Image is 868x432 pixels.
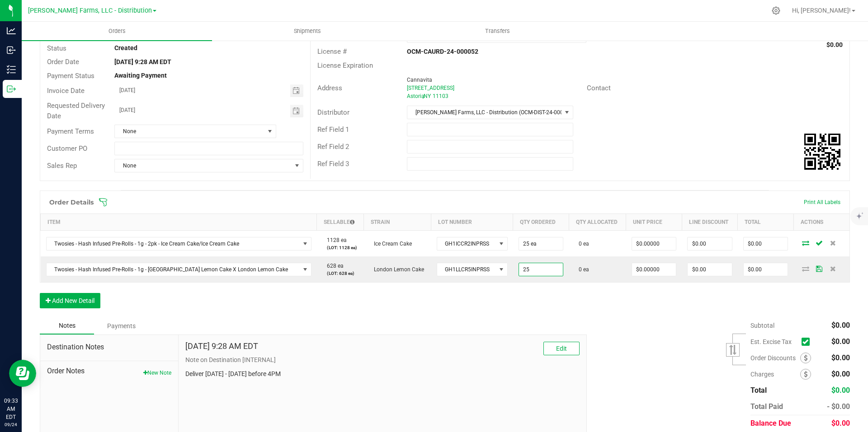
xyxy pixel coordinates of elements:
[317,160,349,168] span: Ref Field 3
[47,72,94,80] span: Payment Status
[290,84,303,97] span: Toggle calendar
[290,105,303,117] span: Toggle calendar
[437,263,496,276] span: GH1LLCR5INPRSS
[812,240,826,246] span: Save Order Detail
[826,41,843,48] strong: $0.00
[750,402,783,411] span: Total Paid
[574,266,589,273] span: 0 ea
[632,237,676,250] input: 0
[738,214,794,231] th: Total
[322,263,344,269] span: 628 ea
[4,421,18,428] p: 09/24
[750,371,800,378] span: Charges
[46,237,311,251] span: NO DATA FOUND
[185,342,258,351] h4: [DATE] 9:28 AM EDT
[47,44,66,52] span: Status
[115,125,264,138] span: None
[688,263,732,276] input: 0
[47,237,300,250] span: Twosies - Hash Infused Pre-Rolls - 1g - 2pk - Ice Cream Cake/Ice Cream Cake
[792,7,851,14] span: Hi, [PERSON_NAME]!
[317,108,349,116] span: Distributor
[543,342,580,355] button: Edit
[513,214,569,231] th: Qty Ordered
[804,134,840,170] img: Scan me!
[185,355,580,365] p: Note on Destination [INTERNAL]
[632,263,676,276] input: 0
[47,58,79,66] span: Order Date
[9,360,36,387] iframe: Resource center
[317,84,342,92] span: Address
[7,84,16,93] inline-svg: Outbound
[322,270,359,277] p: (LOT: 628 ea)
[47,144,87,153] span: Customer PO
[407,85,454,91] span: [STREET_ADDRESS]
[433,93,448,99] span: 11103
[423,93,424,99] span: ,
[317,47,347,56] span: License #
[744,263,788,276] input: 0
[47,87,85,95] span: Invoice Date
[407,93,425,99] span: Astoria
[115,159,291,172] span: None
[424,93,431,99] span: NY
[831,321,850,330] span: $0.00
[402,22,593,41] a: Transfers
[317,61,373,70] span: License Expiration
[7,46,16,55] inline-svg: Inbound
[827,402,850,411] span: - $0.00
[114,44,137,51] strong: Created
[7,65,16,74] inline-svg: Inventory
[28,7,152,14] span: [PERSON_NAME] Farms, LLC - Distribution
[556,345,567,352] span: Edit
[473,27,522,35] span: Transfers
[47,127,94,135] span: Payment Terms
[826,266,840,271] span: Delete Order Detail
[212,22,402,41] a: Shipments
[519,263,563,276] input: 0
[802,336,814,348] span: Calculate excise tax
[40,293,100,308] button: Add New Detail
[407,106,561,119] span: [PERSON_NAME] Farms, LLC - Distribution (OCM-DIST-24-000031)
[22,22,212,41] a: Orders
[407,48,478,55] strong: OCM-CAURD-24-000052
[587,84,611,92] span: Contact
[574,241,589,247] span: 0 ea
[750,354,800,362] span: Order Discounts
[96,27,138,35] span: Orders
[831,386,850,395] span: $0.00
[437,237,496,250] span: GH1ICCR2INPRSS
[750,322,774,329] span: Subtotal
[4,397,18,421] p: 09:33 AM EDT
[804,134,840,170] qrcode: 00000007
[812,266,826,271] span: Save Order Detail
[47,263,300,276] span: Twosies - Hash Infused Pre-Rolls - 1g - [GEOGRAPHIC_DATA] Lemon Cake X London Lemon Cake
[47,102,105,120] span: Requested Delivery Date
[47,162,77,170] span: Sales Rep
[770,6,782,15] div: Manage settings
[831,353,850,362] span: $0.00
[831,370,850,378] span: $0.00
[750,338,798,345] span: Est. Excise Tax
[569,214,626,231] th: Qty Allocated
[322,244,359,251] p: (LOT: 1128 ea)
[369,241,412,247] span: Ice Cream Cake
[750,419,791,427] span: Balance Due
[750,386,767,395] span: Total
[47,342,171,353] span: Destination Notes
[185,369,580,379] p: Deliver [DATE] - [DATE] before 4PM
[7,26,16,35] inline-svg: Analytics
[282,27,333,35] span: Shipments
[114,72,167,79] strong: Awaiting Payment
[407,77,432,83] span: Cannavita
[831,337,850,346] span: $0.00
[143,369,171,377] button: New Note
[114,58,171,65] strong: [DATE] 9:28 AM EDT
[688,237,732,250] input: 0
[793,214,849,231] th: Actions
[49,199,94,206] h1: Order Details
[322,237,347,243] span: 1128 ea
[682,214,738,231] th: Line Discount
[431,214,513,231] th: Lot Number
[626,214,682,231] th: Unit Price
[826,240,840,246] span: Delete Order Detail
